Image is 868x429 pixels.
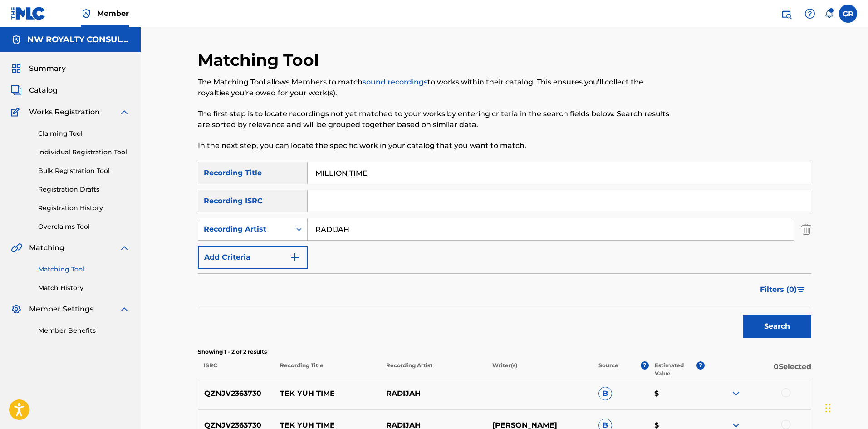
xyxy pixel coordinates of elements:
span: Works Registration [29,107,100,118]
div: Notifications [824,9,834,18]
p: Recording Artist [380,361,486,378]
p: TEK YUH TIME [274,388,380,399]
p: The Matching Tool allows Members to match to works within their catalog. This ensures you'll coll... [198,77,670,99]
a: Registration History [38,203,130,213]
p: In the next step, you can locate the specific work in your catalog that you want to match. [198,140,670,151]
img: filter [797,287,805,292]
a: Overclaims Tool [38,222,130,232]
p: Showing 1 - 2 of 2 results [198,348,811,356]
p: Writer(s) [486,361,593,378]
img: 9d2ae6d4665cec9f34b9.svg [289,252,300,263]
img: Summary [11,63,22,74]
span: Filters ( 0 ) [760,284,797,295]
a: Registration Drafts [38,185,130,194]
p: The first step is to locate recordings not yet matched to your works by entering criteria in the ... [198,108,670,130]
a: CatalogCatalog [11,85,58,96]
p: QZNJV2363730 [198,388,275,399]
h2: Matching Tool [198,50,324,70]
div: Recording Artist [204,224,285,235]
img: Catalog [11,85,22,96]
img: Accounts [11,35,22,45]
p: 0 Selected [705,361,811,378]
img: Top Rightsholder [81,8,92,19]
div: Help [801,5,819,23]
button: Add Criteria [198,246,308,269]
button: Filters (0) [755,278,811,301]
img: Matching [11,242,22,253]
p: Estimated Value [655,361,696,378]
img: MLC Logo [11,7,46,20]
span: Member [97,8,129,19]
span: Matching [29,242,64,253]
span: Member Settings [29,304,93,315]
img: search [781,8,792,19]
a: SummarySummary [11,63,66,74]
a: sound recordings [363,78,427,86]
img: Works Registration [11,107,23,118]
span: ? [641,361,649,370]
form: Search Form [198,162,811,342]
a: Public Search [777,5,795,23]
a: Member Benefits [38,326,130,335]
p: ISRC [198,361,274,378]
img: Delete Criterion [801,218,811,241]
p: $ [648,388,705,399]
p: RADIJAH [380,388,486,399]
iframe: Resource Center [843,285,868,358]
span: Summary [29,63,66,74]
a: Match History [38,283,130,293]
iframe: Chat Widget [823,385,868,429]
img: expand [119,242,130,253]
p: Source [598,361,618,378]
a: Individual Registration Tool [38,148,130,157]
p: Recording Title [274,361,380,378]
div: Drag [825,394,831,422]
img: expand [731,388,741,399]
span: B [598,387,612,400]
h5: NW ROYALTY CONSULTING, LLC. [27,35,130,45]
img: expand [119,107,130,118]
button: Search [743,315,811,338]
span: Catalog [29,85,58,96]
span: ? [696,361,705,370]
a: Bulk Registration Tool [38,166,130,176]
a: Claiming Tool [38,129,130,138]
img: expand [119,304,130,315]
img: Member Settings [11,304,22,315]
a: Matching Tool [38,265,130,274]
img: help [804,8,815,19]
div: User Menu [839,5,857,23]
